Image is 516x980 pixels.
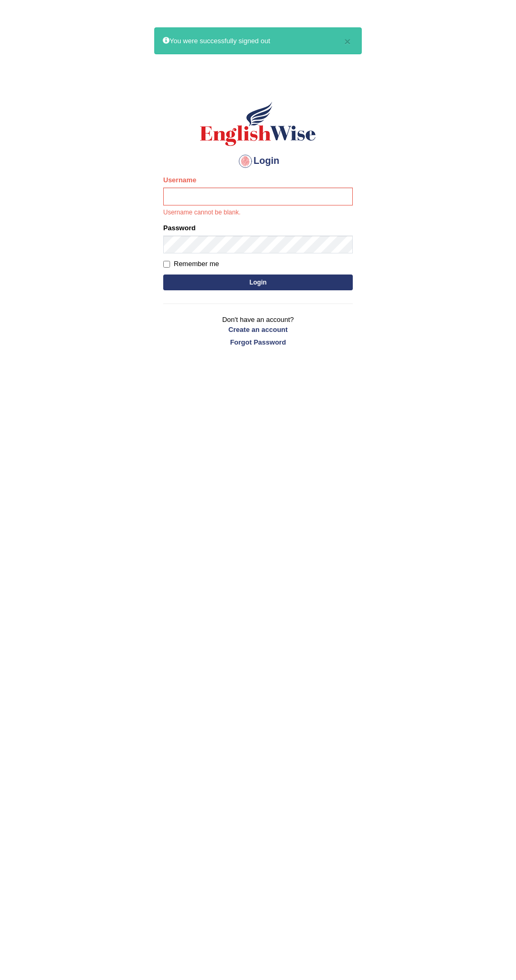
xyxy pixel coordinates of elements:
[163,208,353,218] p: Username cannot be blank.
[163,325,353,335] a: Create an account
[163,259,219,269] label: Remember me
[163,337,353,347] a: Forgot Password
[163,261,170,268] input: Remember me
[154,27,362,54] div: You were successfully signed out
[163,275,353,290] button: Login
[163,315,353,347] p: Don't have an account?
[163,175,196,185] label: Username
[163,223,195,233] label: Password
[344,36,351,47] button: ×
[163,153,353,170] h4: Login
[198,100,318,148] img: Logo of English Wise sign in for intelligent practice with AI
